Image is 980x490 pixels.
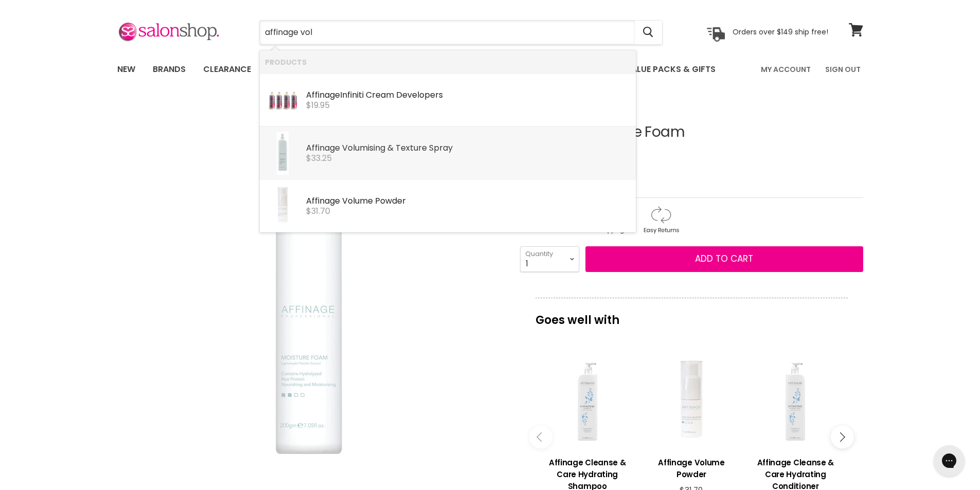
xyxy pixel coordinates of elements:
[520,124,863,140] h1: Affinage Moisture Foam
[269,79,297,122] img: AFCP_1_200x.jpg
[259,20,663,45] form: Product
[104,55,876,84] nav: Main
[929,442,970,480] iframe: Gorgias live chat messenger
[618,59,723,80] a: Value Packs & Gifts
[306,143,631,154] div: umising & Texture Spray
[110,55,739,84] ul: Main menu
[117,99,502,483] div: Affinage Moisture Foam image. Click or Scroll to Zoom.
[272,185,294,228] img: VOLUMEPOWDERCMYK300_200x.jpg
[110,59,143,80] a: New
[277,132,289,175] img: VOLUMISINGSPRAYCMYK300_200x.jpg
[520,246,579,272] select: Quantity
[645,449,738,485] a: View product:Affinage Volume Powder
[306,99,330,111] span: $19.95
[306,90,631,101] div: Infiniti Cream Developers
[145,59,193,80] a: Brands
[645,457,738,480] h3: Affinage Volume Powder
[306,142,340,154] b: Affinage
[260,50,636,74] li: Products
[342,195,355,207] b: Vol
[260,21,635,44] input: Search
[695,252,753,265] span: Add to cart
[819,59,867,80] a: Sign Out
[342,142,355,154] b: Vol
[733,27,828,37] p: Orders over $149 ship free!
[635,21,662,44] button: Search
[306,205,330,217] span: $31.70
[306,89,340,101] b: Affinage
[585,246,863,272] button: Add to cart
[260,179,636,232] li: Products: Affinage Volume Powder
[306,195,340,207] b: Affinage
[755,59,817,80] a: My Account
[195,59,259,80] a: Clearance
[536,298,848,332] p: Goes well with
[260,74,636,126] li: Products: Affinage Infiniti Cream Developers
[234,111,385,470] img: Affinage Moisture Foam
[633,204,688,235] img: returns.gif
[260,126,636,179] li: Products: Affinage Volumising & Texture Spray
[306,152,332,164] span: $33.25
[306,196,631,207] div: ume Powder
